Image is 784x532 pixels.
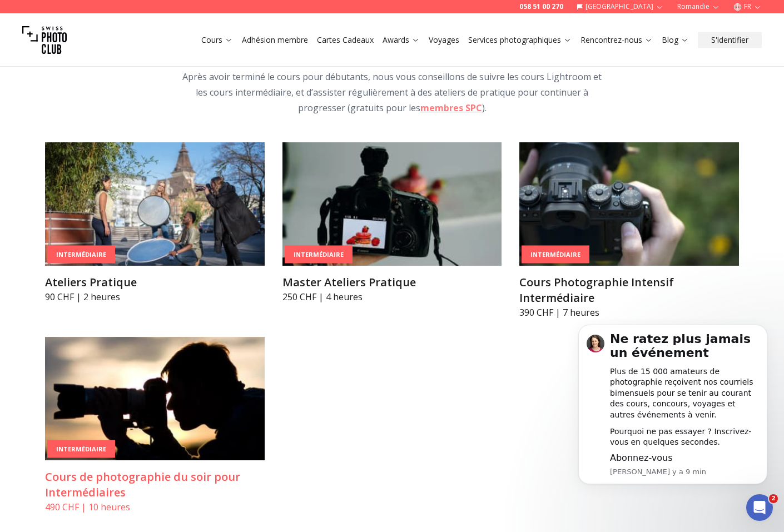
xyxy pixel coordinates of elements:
a: Cours Photographie Intensif IntermédiaireIntermédiaireCours Photographie Intensif Intermédiaire39... [519,142,739,319]
a: Cartes Cadeaux [317,34,374,46]
div: Intermédiaire [47,245,115,263]
span: 2 [769,494,778,503]
p: 490 CHF | 10 heures [45,500,265,514]
img: Ateliers Pratique [45,142,265,266]
a: Ateliers PratiqueIntermédiaireAteliers Pratique90 CHF | 2 heures [45,142,265,304]
p: 90 CHF | 2 heures [45,290,265,304]
p: 390 CHF | 7 heures [519,306,739,319]
a: 058 51 00 270 [519,2,563,11]
a: Awards [383,34,420,46]
img: Swiss photo club [22,18,67,62]
button: Rencontrez-nous [576,32,657,48]
button: Cours [197,32,237,48]
a: Voyages [429,34,459,46]
a: Master Ateliers PratiqueIntermédiaireMaster Ateliers Pratique250 CHF | 4 heures [282,142,502,304]
div: Intermédiaire [47,440,115,458]
button: Cartes Cadeaux [312,32,378,48]
button: Services photographiques [464,32,576,48]
img: Cours de photographie du soir pour Intermédiaires [45,337,265,460]
button: S'identifier [698,32,762,48]
h3: Ateliers Pratique [45,275,265,290]
img: Master Ateliers Pratique [282,142,502,266]
span: Après avoir terminé le cours pour débutants, nous vous conseillons de suivre les cours Lightroom ... [182,71,602,114]
div: Intermédiaire [285,245,353,263]
a: membres SPC [420,102,482,114]
h3: Master Ateliers Pratique [282,275,502,290]
div: Intermédiaire [522,245,589,263]
button: Blog [657,32,693,48]
a: Adhésion membre [242,34,308,46]
h3: Cours de photographie du soir pour Intermédiaires [45,469,265,500]
button: Voyages [424,32,464,48]
a: Blog [662,34,689,46]
a: Rencontrez-nous [580,34,653,46]
a: Cours de photographie du soir pour IntermédiairesIntermédiaireCours de photographie du soir pour ... [45,337,265,514]
button: Awards [378,32,424,48]
p: 250 CHF | 4 heures [282,290,502,304]
h3: Cours Photographie Intensif Intermédiaire [519,275,739,306]
iframe: Intercom notifications message [562,319,784,502]
iframe: Intercom live chat [746,494,773,521]
img: Cours Photographie Intensif Intermédiaire [519,142,739,266]
a: Cours [201,34,233,46]
a: Services photographiques [468,34,572,46]
button: Adhésion membre [237,32,312,48]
